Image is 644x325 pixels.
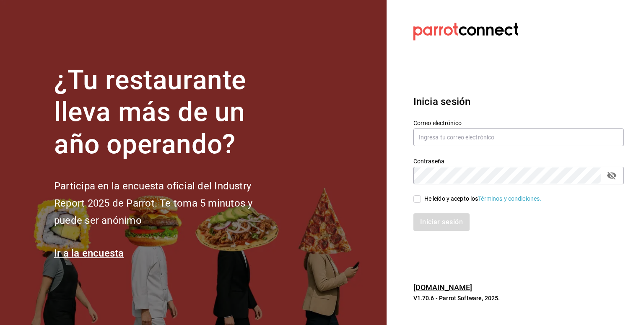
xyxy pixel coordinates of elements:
[413,94,624,109] h3: Inicia sesión
[54,178,280,229] h2: Participa en la encuesta oficial del Industry Report 2025 de Parrot. Te toma 5 minutos y puede se...
[413,283,473,292] a: [DOMAIN_NAME]
[605,168,619,183] button: passwordField
[54,64,280,161] h1: ¿Tu restaurante lleva más de un año operando?
[478,195,541,202] a: Términos y condiciones.
[424,194,542,203] div: He leído y acepto los
[413,120,624,126] label: Correo electrónico
[54,247,124,259] a: Ir a la encuesta
[413,294,624,302] p: V1.70.6 - Parrot Software, 2025.
[413,158,624,164] label: Contraseña
[413,128,624,146] input: Ingresa tu correo electrónico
